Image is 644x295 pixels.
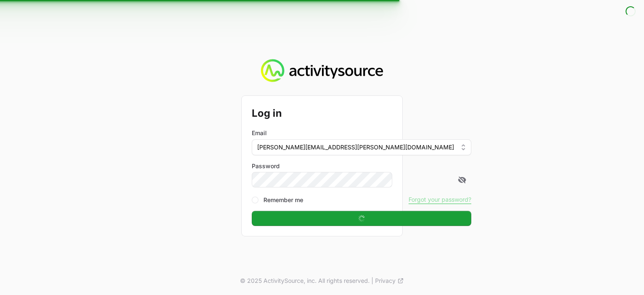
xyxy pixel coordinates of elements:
label: Email [252,129,267,137]
label: Password [252,162,471,170]
button: [PERSON_NAME][EMAIL_ADDRESS][PERSON_NAME][DOMAIN_NAME] [252,139,471,155]
label: Remember me [263,196,303,204]
h2: Log in [252,106,471,121]
span: | [371,277,373,285]
span: [PERSON_NAME][EMAIL_ADDRESS][PERSON_NAME][DOMAIN_NAME] [257,143,454,151]
img: Activity Source [261,59,383,82]
p: © 2025 ActivitySource, inc. All rights reserved. [240,277,370,285]
a: Privacy [375,277,404,285]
